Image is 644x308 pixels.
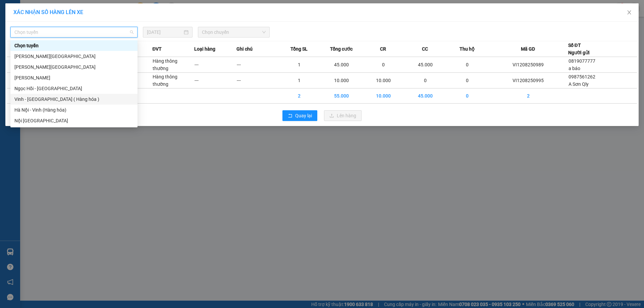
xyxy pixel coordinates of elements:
[620,3,639,22] button: Close
[488,57,568,73] td: VI1208250989
[10,105,138,115] div: Hà Nội - Vinh (Hàng hóa)
[282,110,317,121] button: rollbackQuay lại
[569,74,595,79] span: 0987561262
[10,83,138,94] div: Ngọc Hồi - Mỹ Đình
[14,74,133,81] div: [PERSON_NAME]
[278,73,320,88] td: 1
[330,45,353,53] span: Tổng cước
[569,81,589,87] span: A Sơn Qly
[10,51,138,62] div: Gia Lâm - Mỹ Đình
[278,88,320,104] td: 2
[10,72,138,83] div: Mỹ Đình - Ngọc Hồi
[404,88,446,104] td: 45.000
[460,45,475,53] span: Thu hộ
[627,10,632,15] span: close
[362,88,404,104] td: 10.000
[290,45,308,53] span: Tổng SL
[14,96,133,103] div: Vinh - [GEOGRAPHIC_DATA] ( Hàng hóa )
[380,45,386,53] span: CR
[422,45,428,53] span: CC
[14,63,133,71] div: [PERSON_NAME][GEOGRAPHIC_DATA]
[236,45,253,53] span: Ghi chú
[14,27,133,37] span: Chọn tuyến
[10,40,138,51] div: Chọn tuyến
[569,66,580,71] span: a báo
[362,57,404,73] td: 0
[446,57,488,73] td: 0
[194,73,236,88] td: ---
[152,57,194,73] td: Hàng thông thường
[202,27,266,37] span: Chọn chuyến
[14,106,133,114] div: Hà Nội - Vinh (Hàng hóa)
[488,73,568,88] td: VI1208250995
[320,73,362,88] td: 10.000
[521,45,535,53] span: Mã GD
[14,53,133,60] div: [PERSON_NAME][GEOGRAPHIC_DATA]
[236,73,278,88] td: ---
[404,57,446,73] td: 45.000
[446,73,488,88] td: 0
[10,94,138,105] div: Vinh - Hà Nội ( Hàng hóa )
[236,57,278,73] td: ---
[569,58,595,64] span: 0819077777
[288,113,292,119] span: rollback
[568,42,590,56] div: Số ĐT Người gửi
[10,115,138,126] div: Nội Tỉnh Vinh
[320,57,362,73] td: 45.000
[446,88,488,104] td: 0
[488,88,568,104] td: 2
[14,85,133,92] div: Ngọc Hồi - [GEOGRAPHIC_DATA]
[194,57,236,73] td: ---
[324,110,362,121] button: uploadLên hàng
[362,73,404,88] td: 10.000
[278,57,320,73] td: 1
[147,28,182,36] input: 12/08/2025
[10,62,138,72] div: Mỹ Đình - Gia Lâm
[13,9,83,15] span: XÁC NHẬN SỐ HÀNG LÊN XE
[14,117,133,124] div: Nội [GEOGRAPHIC_DATA]
[152,45,162,53] span: ĐVT
[295,112,312,119] span: Quay lại
[194,45,215,53] span: Loại hàng
[152,73,194,88] td: Hàng thông thường
[404,73,446,88] td: 0
[14,42,133,49] div: Chọn tuyến
[320,88,362,104] td: 55.000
